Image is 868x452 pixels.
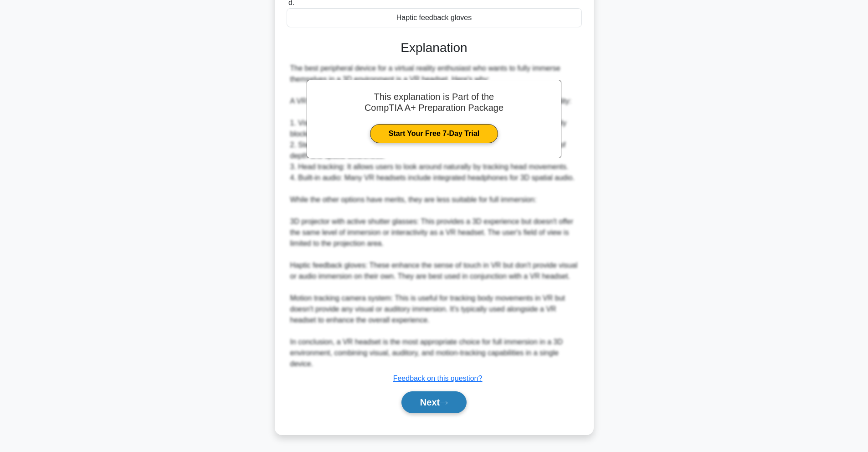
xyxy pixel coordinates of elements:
[292,40,576,56] h3: Explanation
[370,124,498,143] a: Start Your Free 7-Day Trial
[401,391,467,413] button: Next
[290,63,578,369] div: The best peripheral device for a virtual reality enthusiast who wants to fully immerse themselves...
[287,8,582,27] div: Haptic feedback gloves
[393,374,483,382] a: Feedback on this question?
